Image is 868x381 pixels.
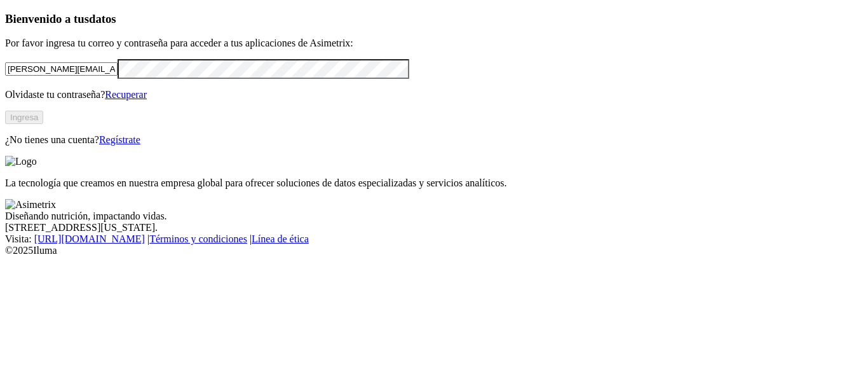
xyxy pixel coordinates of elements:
[5,89,863,100] p: Olvidaste tu contraseña?
[105,89,147,100] a: Recuperar
[5,199,56,211] img: Asimetrix
[89,12,116,25] span: datos
[5,245,863,256] div: © 2025 Iluma
[5,134,863,146] p: ¿No tienes una cuenta?
[252,233,309,244] a: Línea de ética
[5,111,43,124] button: Ingresa
[5,177,863,189] p: La tecnología que creamos en nuestra empresa global para ofrecer soluciones de datos especializad...
[5,156,37,167] img: Logo
[5,211,863,222] div: Diseñando nutrición, impactando vidas.
[99,134,140,145] a: Regístrate
[5,62,118,76] input: Tu correo
[5,222,863,233] div: [STREET_ADDRESS][US_STATE].
[34,233,145,244] a: [URL][DOMAIN_NAME]
[149,233,247,244] a: Términos y condiciones
[5,233,863,245] div: Visita : | |
[5,38,863,49] p: Por favor ingresa tu correo y contraseña para acceder a tus aplicaciones de Asimetrix:
[5,12,863,26] h3: Bienvenido a tus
